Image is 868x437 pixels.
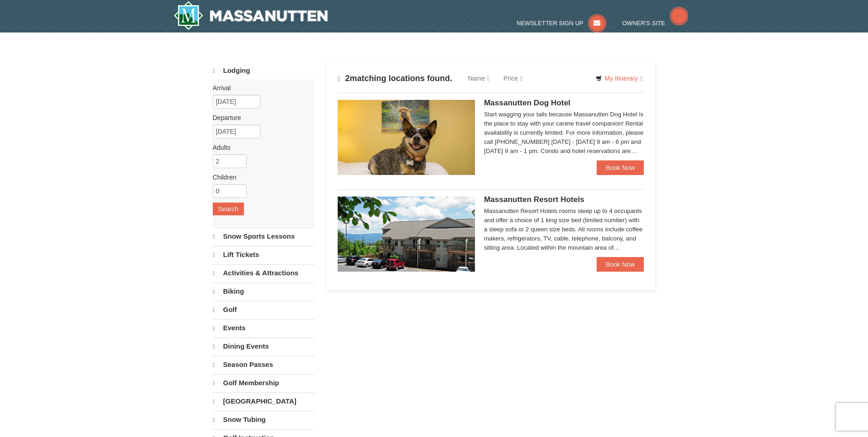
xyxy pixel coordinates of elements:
[213,62,315,79] a: Lodging
[622,20,688,27] a: Owner's Site
[213,319,315,337] a: Events
[338,197,475,272] img: 19219026-1-e3b4ac8e.jpg
[213,246,315,263] a: Lift Tickets
[213,202,244,215] button: Search
[338,100,475,175] img: 27428181-5-81c892a3.jpg
[496,69,529,87] a: Price
[213,356,315,373] a: Season Passes
[173,1,328,30] a: Massanutten Resort
[213,301,315,318] a: Golf
[213,374,315,392] a: Golf Membership
[622,20,665,27] span: Owner's Site
[597,257,644,272] a: Book Now
[213,283,315,300] a: Biking
[590,71,648,85] a: My Itinerary
[213,264,315,282] a: Activities & Attractions
[213,393,315,410] a: [GEOGRAPHIC_DATA]
[213,143,308,152] label: Adults
[461,69,496,87] a: Name
[597,160,644,175] a: Book Now
[484,110,644,156] div: Start wagging your tails because Massanutten Dog Hotel is the place to stay with your canine trav...
[173,1,328,30] img: Massanutten Resort Logo
[517,20,583,27] span: Newsletter Sign Up
[213,113,308,122] label: Departure
[213,411,315,428] a: Snow Tubing
[213,228,315,245] a: Snow Sports Lessons
[484,98,571,107] span: Massanutten Dog Hotel
[213,338,315,355] a: Dining Events
[213,173,308,182] label: Children
[517,20,606,27] a: Newsletter Sign Up
[484,207,644,252] div: Massanutten Resort Hotels rooms sleep up to 4 occupants and offer a choice of 1 king size bed (li...
[213,83,308,93] label: Arrival
[484,195,584,204] span: Massanutten Resort Hotels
